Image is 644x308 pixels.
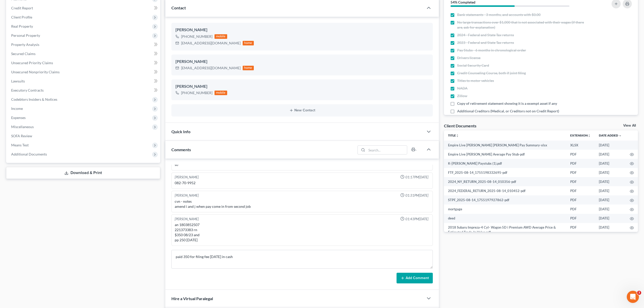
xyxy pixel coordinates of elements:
[11,115,26,120] span: Expenses
[444,214,566,223] td: deed
[11,97,57,101] span: Codebtors Insiders & Notices
[444,150,566,159] td: Empire Live [PERSON_NAME] Average Pay Stub-pdf
[595,168,626,177] td: [DATE]
[11,70,60,74] span: Unsecured Nonpriority Claims
[566,204,595,214] td: PDF
[175,199,430,209] div: cvn - notes amend i and j when pay come in from second job
[595,223,626,237] td: [DATE]
[214,91,227,95] div: mobile
[175,180,430,185] div: 082-70-9952
[175,83,429,90] div: [PERSON_NAME]
[566,141,595,150] td: XLSX
[595,177,626,186] td: [DATE]
[619,134,622,137] i: expand_more
[444,168,566,177] td: FTF_2025-08-14_1755198332695-pdf
[627,291,639,303] iframe: Intercom live chat
[457,78,494,83] span: Titles to motor vehicles
[595,204,626,214] td: [DATE]
[457,101,557,106] span: Copy of retirement statement showing it is a exempt asset if any
[11,88,44,92] span: Executory Contracts
[405,217,428,221] span: 01:43PM[DATE]
[588,134,591,137] i: unfold_more
[566,177,595,186] td: PDF
[457,86,468,91] span: NADA
[11,134,32,138] span: SOFA Review
[181,65,241,71] div: [EMAIL_ADDRESS][DOMAIN_NAME]
[566,159,595,168] td: PDF
[11,33,40,38] span: Personal Property
[566,223,595,237] td: PDF
[175,217,199,221] div: [PERSON_NAME]
[7,58,160,67] a: Unsecured Priority Claims
[11,52,35,56] span: Secured Claims
[456,134,459,137] i: unfold_more
[637,291,641,295] span: 3
[7,77,160,86] a: Lawsuits
[444,186,566,195] td: 2024_FEDERAL_RETURN_2025-08-14_010452-pdf
[11,79,25,83] span: Lawsuits
[457,55,480,60] span: Drivers license
[171,5,186,10] span: Contact
[457,109,559,114] span: Additional Creditors (Medical, or Creditors not on Credit Report)
[444,223,566,237] td: 2018 Subaru Impreza-4 Cyl- Wagon 5D i Premium AWD Average Price & Estimated Trade-In Value.pdf
[457,40,514,45] span: 2023 - Federal and State Tax returns
[448,133,459,137] a: Titleunfold_more
[7,40,160,49] a: Property Analysis
[405,193,428,198] span: 01:31PM[DATE]
[11,24,33,28] span: Real Property
[457,71,526,76] span: Credit Counseling Course, both if joint filing
[405,175,428,180] span: 01:17PM[DATE]
[457,20,585,30] span: No large transactions over $1,000 that is not associated with their wages (if there are, ask for ...
[595,150,626,159] td: [DATE]
[570,133,591,137] a: Extensionunfold_more
[7,86,160,95] a: Executory Contracts
[7,67,160,77] a: Unsecured Nonpriority Claims
[457,93,467,98] span: Zillow
[11,42,39,47] span: Property Analysis
[11,125,34,129] span: Miscellaneous
[566,214,595,223] td: PDF
[457,12,541,17] span: Bank statements - 3 months, and accounts with $0.00
[175,27,429,33] div: [PERSON_NAME]
[457,63,489,68] span: Social Security Card
[243,66,254,70] div: home
[175,59,429,65] div: [PERSON_NAME]
[444,141,566,150] td: Empire Live [PERSON_NAME] [PERSON_NAME] Pay Summary-xlsx
[6,167,160,179] a: Download & Print
[171,129,190,134] span: Quick Info
[11,15,32,19] span: Client Profile
[214,34,227,39] div: mobile
[243,41,254,45] div: home
[171,296,213,301] span: Hire a Virtual Paralegal
[457,32,514,38] span: 2024 - Federal and State Tax returns
[595,186,626,195] td: [DATE]
[595,159,626,168] td: [DATE]
[367,146,407,154] input: Search...
[7,4,160,13] a: Credit Report
[181,90,212,95] div: [PHONE_NUMBER]
[175,222,430,243] div: an 1803852507 221373383 rn $350 08/23 and pp 250 [DATE]
[566,168,595,177] td: PDF
[181,41,241,46] div: [EMAIL_ADDRESS][DOMAIN_NAME]
[11,152,47,156] span: Additional Documents
[457,48,526,53] span: Pay Stubs - 6 months in chronological order
[566,195,595,204] td: PDF
[595,141,626,150] td: [DATE]
[7,131,160,141] a: SOFA Review
[11,106,23,111] span: Income
[566,186,595,195] td: PDF
[595,214,626,223] td: [DATE]
[444,195,566,204] td: STPF_2025-08-14_1755197927862-pdf
[444,204,566,214] td: mortgage
[444,123,476,128] div: Client Documents
[7,49,160,58] a: Secured Claims
[397,273,433,283] button: Add Comment
[623,124,636,127] a: View All
[11,61,53,65] span: Unsecured Priority Claims
[181,34,212,39] div: [PHONE_NUMBER]
[171,147,191,152] span: Comments
[444,159,566,168] td: K-[PERSON_NAME] Paystubs (1).pdf
[599,133,622,137] a: Date Added expand_more
[11,143,29,147] span: Means Test
[11,6,33,10] span: Credit Report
